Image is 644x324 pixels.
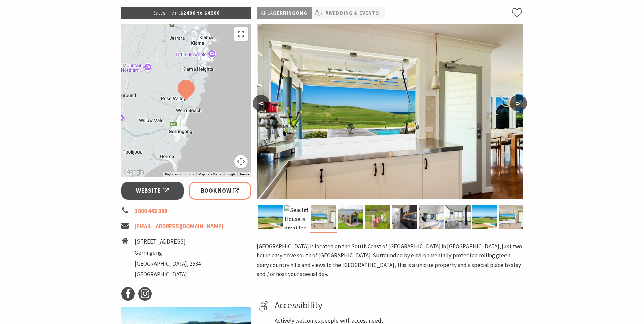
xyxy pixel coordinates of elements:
[261,10,273,16] span: Area
[123,168,145,177] a: Open this area in Google Maps (opens a new window)
[311,205,336,229] img: NSW South Coast Weddings at Seacliff House
[135,237,201,246] li: [STREET_ADDRESS]
[121,7,252,19] p: $2400 to $4000
[136,186,169,195] span: Website
[123,168,145,177] img: Google
[135,222,223,230] a: [EMAIL_ADDRESS][DOMAIN_NAME]
[257,7,312,19] p: Gerringong
[135,259,201,268] li: [GEOGRAPHIC_DATA], 2534
[338,205,363,229] img: Seacliff House launches the Farmhouse
[419,205,444,229] img: The master bedroom has views to die for
[257,24,523,199] img: NSW South Coast Weddings at Seacliff House
[239,172,249,176] a: Terms (opens in new tab)
[121,182,184,200] a: Website
[189,182,252,200] a: Book Now
[472,205,497,229] img: Seacliff House view
[275,300,520,311] h4: Accessibility
[365,205,390,229] img: Aerial shot of the Seacliff House estate
[135,248,201,257] li: Gerringong
[253,95,270,111] button: <
[198,172,235,176] span: Map data ©2025 Google
[201,186,239,195] span: Book Now
[499,205,524,229] img: NSW South Coast Weddings at Seacliff House
[325,9,379,17] a: #Wedding & Events
[135,270,201,279] li: [GEOGRAPHIC_DATA]
[234,155,248,168] button: Map camera controls
[284,205,310,229] img: Seacliff House is great for NSW South Coast getaways and weddings
[510,95,527,111] button: >
[234,27,248,41] button: Toggle fullscreen view
[152,10,180,16] span: Rates From:
[258,205,283,229] img: Seacliff House view
[165,172,194,177] button: Keyboard shortcuts
[392,205,417,229] img: Kitchen Farmhouse
[135,207,167,215] a: 1800 442 388
[445,205,471,229] img: Bathrooms don't get much better than this
[257,242,523,279] p: [GEOGRAPHIC_DATA] is located on the South Coast of [GEOGRAPHIC_DATA] in [GEOGRAPHIC_DATA], just t...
